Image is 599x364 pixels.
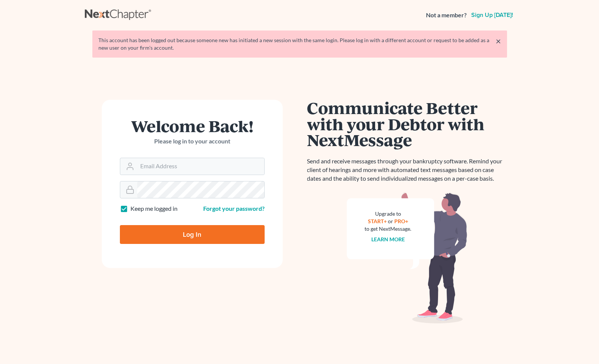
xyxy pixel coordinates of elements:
[203,205,265,212] a: Forgot your password?
[368,218,387,224] a: START+
[347,192,467,324] img: nextmessage_bg-59042aed3d76b12b5cd301f8e5b87938c9018125f34e5fa2b7a6b67550977c72.svg
[388,218,393,224] span: or
[137,158,264,175] input: Email Address
[394,218,408,224] a: PRO+
[307,157,507,183] p: Send and receive messages through your bankruptcy software. Remind your client of hearings and mo...
[371,236,405,242] a: Learn more
[120,118,265,134] h1: Welcome Back!
[120,137,265,146] p: Please log in to your account
[365,210,412,218] div: Upgrade to
[470,12,515,18] a: Sign up [DATE]!
[120,225,265,244] input: Log In
[426,11,467,20] strong: Not a member?
[307,100,507,148] h1: Communicate Better with your Debtor with NextMessage
[130,204,178,213] label: Keep me logged in
[496,37,501,46] a: ×
[365,225,412,233] div: to get NextMessage.
[98,37,501,52] div: This account has been logged out because someone new has initiated a new session with the same lo...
